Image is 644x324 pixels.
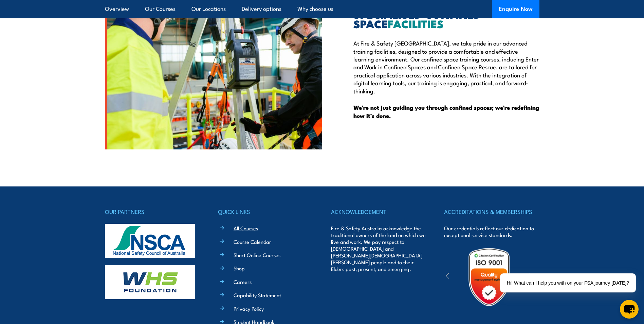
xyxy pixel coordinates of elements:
h4: OUR PARTNERS [105,207,200,216]
p: Fire & Safety Australia acknowledge the traditional owners of the land on which we live and work.... [331,225,426,272]
a: Capability Statement [234,291,281,299]
a: Short Online Courses [234,251,280,258]
a: All Courses [234,224,258,232]
h2: SPECIALISED CONFINED SPACE [353,9,539,28]
button: chat-button [620,300,639,319]
a: Careers [234,278,252,285]
a: Shop [234,265,245,272]
h4: ACKNOWLEDGEMENT [331,207,426,216]
span: FACILITIES [388,15,444,32]
strong: We’re not just guiding you through confined spaces; we’re redefining how it’s done. [353,103,539,120]
img: whs-logo-footer [105,265,195,299]
h4: QUICK LINKS [218,207,313,216]
a: Course Calendar [234,238,271,245]
img: ewpa-logo [519,265,578,289]
a: Privacy Policy [234,305,264,312]
p: At Fire & Safety [GEOGRAPHIC_DATA], we take pride in our advanced training facilities, designed t... [353,39,539,95]
img: nsca-logo-footer [105,224,195,258]
div: Hi! What can I help you with on your FSA journey [DATE]? [500,273,636,292]
p: Our credentials reflect our dedication to exceptional service standards. [444,225,539,238]
img: Untitled design (19) [459,247,519,307]
h4: ACCREDITATIONS & MEMBERSHIPS [444,207,539,216]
